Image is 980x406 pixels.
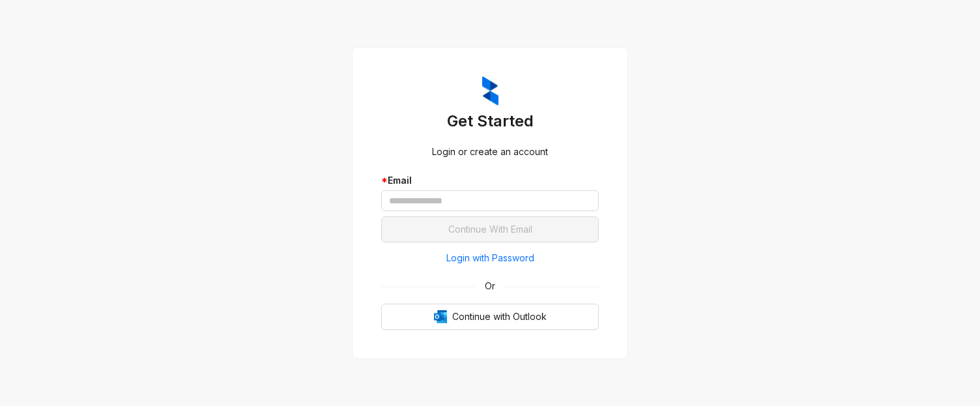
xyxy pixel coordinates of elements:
button: OutlookContinue with Outlook [381,304,599,330]
img: Outlook [434,310,447,323]
div: Email [381,173,599,188]
button: Login with Password [381,248,599,268]
span: Login with Password [446,251,534,265]
h3: Get Started [381,111,599,132]
span: Continue with Outlook [452,310,547,324]
img: ZumaIcon [482,76,498,106]
span: Or [476,279,504,293]
div: Login or create an account [381,145,599,159]
button: Continue With Email [381,216,599,242]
